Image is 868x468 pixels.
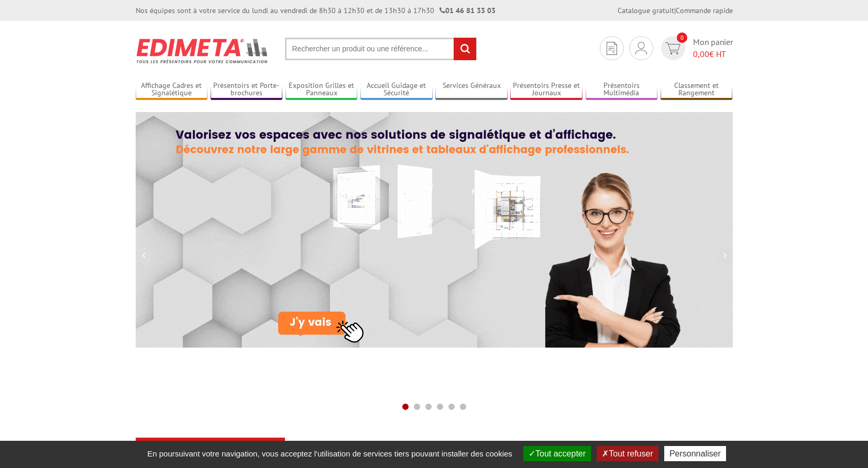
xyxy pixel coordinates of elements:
a: nouveautés [447,440,571,459]
button: Tout refuser [597,446,658,461]
span: 0,00 [693,49,709,59]
a: Présentoirs et Porte-brochures [211,81,283,98]
img: devis rapide [665,42,680,54]
a: Classement et Rangement [661,81,733,98]
img: Présentoir, panneau, stand - Edimeta - PLV, affichage, mobilier bureau, entreprise [136,31,269,70]
strong: 01 46 81 33 03 [440,6,496,15]
a: Affichage Cadres et Signalétique [136,81,208,98]
a: Présentoirs Presse et Journaux [510,81,583,98]
a: Présentoirs Multimédia [586,81,658,98]
a: Destockage [298,440,422,459]
a: devis rapide 0 Mon panier 0,00€ HT [658,36,733,60]
b: Les promotions [596,440,727,461]
button: Tout accepter [523,446,591,461]
span: € HT [693,48,733,60]
button: Personnaliser (fenêtre modale) [664,446,726,461]
a: Commande rapide [676,6,733,15]
input: rechercher [454,38,476,60]
a: Exposition Grilles et Panneaux [285,81,358,98]
div: | [618,5,733,16]
img: devis rapide [607,42,617,55]
span: En poursuivant votre navigation, vous acceptez l'utilisation de services tiers pouvant installer ... [142,449,518,458]
img: devis rapide [635,42,647,54]
a: Services Généraux [435,81,508,98]
div: Nos équipes sont à votre service du lundi au vendredi de 8h30 à 12h30 et de 13h30 à 17h30 [136,5,496,16]
input: Rechercher un produit ou une référence... [285,38,477,60]
span: Mon panier [693,36,733,60]
a: Catalogue gratuit [618,6,674,15]
a: Accueil Guidage et Sécurité [360,81,433,98]
span: 0 [677,32,687,43]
